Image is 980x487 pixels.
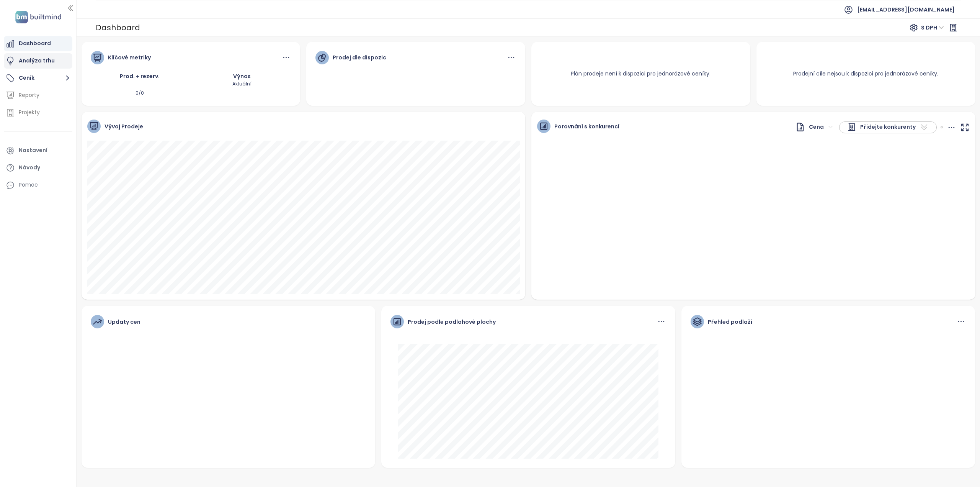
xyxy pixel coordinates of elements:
div: Dashboard [19,39,51,48]
a: Nastavení [4,143,72,158]
a: Analýza trhu [4,53,72,69]
span: Prod. + rezerv. [120,72,160,80]
div: Plán prodeje není k dispozici pro jednorázové ceníky. [562,60,720,87]
a: Dashboard [4,36,72,51]
div: Prodej dle dispozic [333,53,386,62]
div: Pomoc [19,180,38,190]
div: Updaty cen [108,318,140,326]
div: Klíčové metriky [108,53,151,62]
div: Prodej podle podlahové plochy [408,318,496,326]
a: Návody [4,160,72,175]
span: S DPH [921,22,944,33]
div: Analýza trhu [19,56,55,66]
div: Cena [795,122,824,132]
span: Porovnání s konkurencí [554,122,619,131]
div: Reporty [19,90,39,100]
span: [EMAIL_ADDRESS][DOMAIN_NAME] [857,0,955,19]
div: Dashboard [96,20,140,35]
div: Přehled podlaží [708,318,752,326]
span: Přidejte konkurenty [860,123,916,132]
div: Nastavení [19,146,47,155]
div: Prodejní cíle nejsou k dispozici pro jednorázové ceníky. [784,60,947,87]
a: Reporty [4,88,72,103]
img: logo [13,9,64,25]
span: Vývoj Prodeje [105,122,143,131]
div: 0/0 [91,90,189,97]
div: Výnos [193,72,291,80]
div: Pomoc [4,177,72,193]
button: Ceník [4,71,72,86]
div: Aktuální [193,80,291,88]
div: Projekty [19,108,40,117]
a: Projekty [4,105,72,120]
div: Návody [19,163,40,172]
